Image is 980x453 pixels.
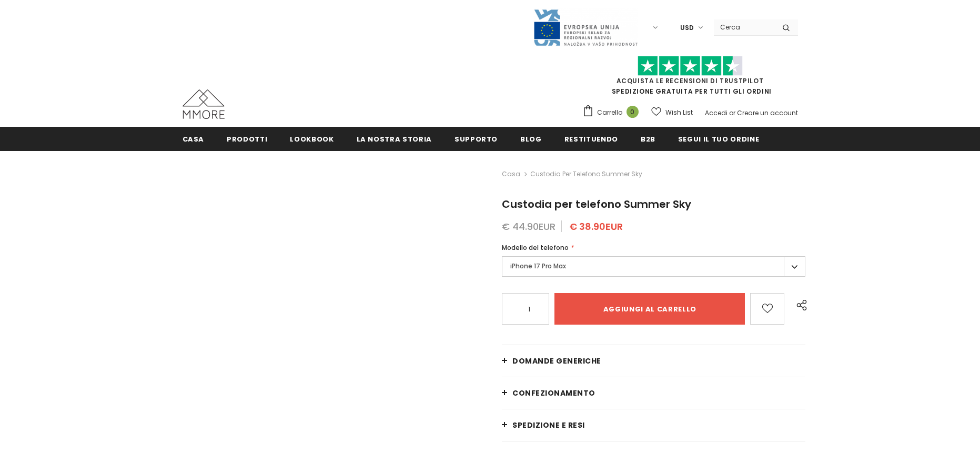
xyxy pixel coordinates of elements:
a: CONFEZIONAMENTO [502,377,805,409]
label: iPhone 17 Pro Max [502,256,805,277]
span: € 44.90EUR [502,220,555,233]
input: Aggiungi al carrello [554,293,745,325]
span: B2B [641,134,655,144]
span: Custodia per telefono Summer Sky [530,168,642,180]
span: Blog [520,134,542,144]
a: Casa [183,127,205,150]
a: Restituendo [564,127,618,150]
span: 0 [627,106,639,118]
span: supporto [454,134,498,144]
span: Prodotti [227,134,267,144]
span: La nostra storia [357,134,432,144]
a: supporto [454,127,498,150]
span: CONFEZIONAMENTO [512,388,595,398]
span: Lookbook [290,134,334,144]
img: Fidati di Pilot Stars [638,56,743,76]
span: Segui il tuo ordine [678,134,759,144]
a: Segui il tuo ordine [678,127,759,150]
input: Search Site [714,19,774,35]
span: Wish List [665,107,693,118]
span: Restituendo [564,134,618,144]
span: Carrello [597,107,622,118]
a: Casa [502,168,520,180]
img: Casi MMORE [183,89,225,119]
span: USD [680,23,694,33]
span: € 38.90EUR [569,220,623,233]
a: Accedi [705,108,728,117]
a: Acquista le recensioni di TrustPilot [617,76,764,85]
a: La nostra storia [357,127,432,150]
span: Spedizione e resi [512,420,585,430]
span: Domande generiche [512,356,601,366]
span: SPEDIZIONE GRATUITA PER TUTTI GLI ORDINI [582,61,798,96]
a: Lookbook [290,127,334,150]
a: Blog [520,127,542,150]
span: Modello del telefono [502,243,569,252]
a: B2B [641,127,655,150]
a: Wish List [651,103,693,122]
span: Casa [183,134,205,144]
span: or [729,108,735,117]
a: Javni Razpis [533,23,638,32]
img: Javni Razpis [533,8,638,47]
a: Spedizione e resi [502,409,805,441]
span: Custodia per telefono Summer Sky [502,197,691,212]
a: Prodotti [227,127,267,150]
a: Domande generiche [502,345,805,377]
a: Creare un account [737,108,798,117]
a: Carrello 0 [582,105,644,120]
